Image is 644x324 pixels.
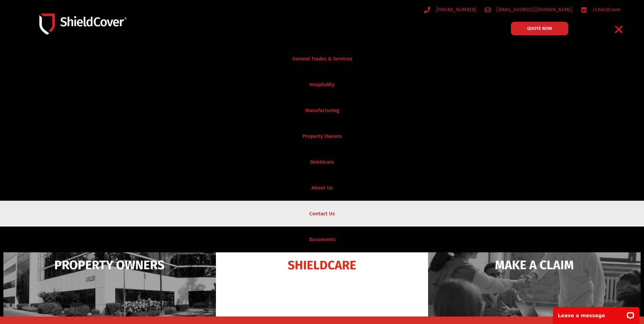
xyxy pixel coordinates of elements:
[485,5,573,14] a: [EMAIL_ADDRESS][DOMAIN_NAME]
[424,5,477,14] a: [PHONE_NUMBER]
[527,26,552,31] span: QUOTE NOW
[39,14,127,35] img: Shield-Cover-Underwriting-Australia-logo-full
[591,5,621,14] span: /shieldcover
[511,22,568,35] a: QUOTE NOW
[611,21,627,37] div: Menu Toggle
[549,303,644,324] iframe: LiveChat chat widget
[495,5,572,14] span: [EMAIL_ADDRESS][DOMAIN_NAME]
[581,5,621,14] a: /shieldcover
[434,5,477,14] span: [PHONE_NUMBER]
